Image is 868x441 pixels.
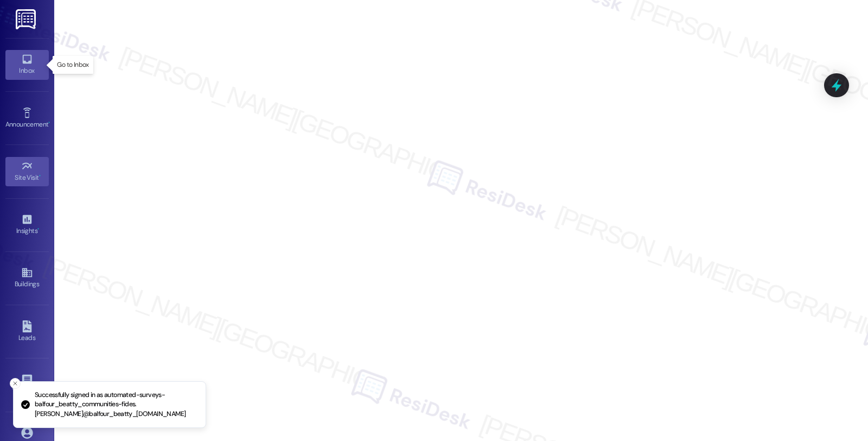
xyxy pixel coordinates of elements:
[35,390,197,419] p: Successfully signed in as automated-surveys-balfour_beatty_communities-fides.[PERSON_NAME]@balfou...
[5,210,49,240] a: Insights •
[5,370,49,400] a: Templates •
[57,60,88,70] p: Go to Inbox
[37,225,39,233] span: •
[16,9,38,29] img: ResiDesk Logo
[5,263,49,293] a: Buildings
[10,378,21,389] button: Close toast
[39,172,41,180] span: •
[5,317,49,346] a: Leads
[5,50,49,79] a: Inbox
[5,157,49,186] a: Site Visit •
[48,119,50,127] span: •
